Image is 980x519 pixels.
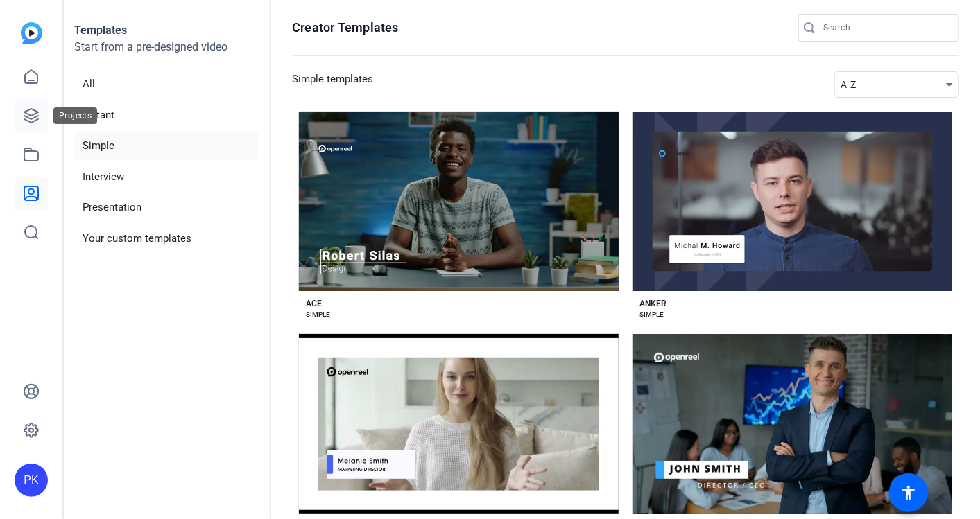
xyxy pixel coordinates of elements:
[841,79,856,90] span: A-Z
[823,19,948,36] input: Search
[633,112,952,291] button: Template image
[74,163,259,191] li: Interview
[299,112,619,291] button: Template image
[299,334,619,513] button: Template image
[900,484,917,501] mat-icon: accessibility
[53,107,97,124] div: Projects
[292,71,373,98] h3: Simple templates
[639,298,667,309] div: ANKER
[74,39,259,67] p: Start from a pre-designed video
[74,24,127,37] strong: Templates
[74,70,259,98] li: All
[306,298,322,309] div: ACE
[74,193,259,222] li: Presentation
[639,309,664,320] div: SIMPLE
[15,464,48,497] div: PK
[292,19,399,36] h1: Creator Templates
[306,309,330,320] div: SIMPLE
[74,101,259,130] li: Instant
[74,225,259,253] li: Your custom templates
[633,334,952,513] button: Template image
[21,22,42,44] img: blue-gradient.svg
[74,132,259,160] li: Simple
